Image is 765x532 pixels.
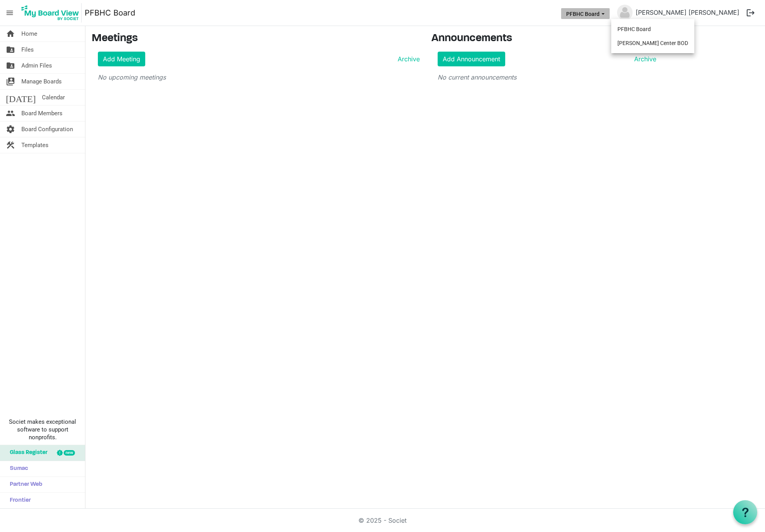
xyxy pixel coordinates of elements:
[6,477,42,492] span: Partner Web
[6,106,15,121] span: people
[21,42,34,57] span: Files
[633,5,742,20] a: [PERSON_NAME] [PERSON_NAME]
[2,5,17,20] span: menu
[92,32,420,45] h3: Meetings
[6,493,31,508] span: Frontier
[6,74,15,89] span: switch_account
[6,461,28,477] span: Sumac
[3,418,82,441] span: Societ makes exceptional software to support nonprofits.
[611,36,694,50] li: [PERSON_NAME] Center BOD
[561,8,610,19] button: PFBHC Board dropdownbutton
[6,42,15,57] span: folder_shared
[395,54,420,64] a: Archive
[21,121,73,137] span: Board Configuration
[6,137,15,153] span: construction
[21,106,63,121] span: Board Members
[6,121,15,137] span: settings
[98,73,420,82] p: No upcoming meetings
[21,74,62,89] span: Manage Boards
[19,3,82,23] img: My Board View Logo
[21,58,52,73] span: Admin Files
[19,3,85,23] a: My Board View Logo
[64,450,75,456] div: new
[438,73,656,82] p: No current announcements
[6,445,47,461] span: Glass Register
[6,26,15,42] span: home
[6,90,36,105] span: [DATE]
[85,5,135,21] a: PFBHC Board
[631,54,656,64] a: Archive
[42,90,65,105] span: Calendar
[431,32,662,45] h3: Announcements
[611,22,694,36] li: PFBHC Board
[742,5,759,21] button: logout
[98,52,145,66] a: Add Meeting
[617,5,633,20] img: no-profile-picture.svg
[21,26,37,42] span: Home
[358,516,407,524] a: © 2025 - Societ
[438,52,505,66] a: Add Announcement
[21,137,49,153] span: Templates
[6,58,15,73] span: folder_shared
